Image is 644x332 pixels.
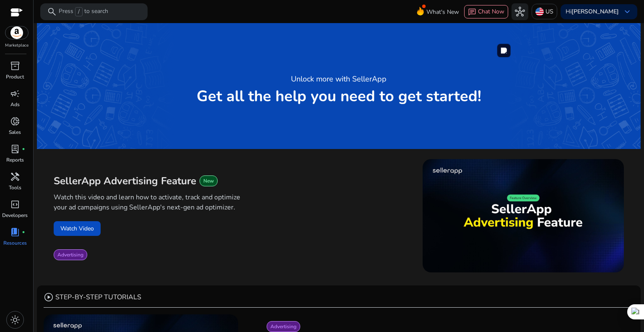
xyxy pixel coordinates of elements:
span: play_circle [44,292,54,302]
span: handyman [10,172,20,182]
span: Chat Now [478,8,504,16]
span: SellerApp Advertising Feature [54,174,196,188]
button: Watch Video [54,221,101,236]
span: donut_small [10,116,20,126]
span: search [47,7,57,17]
span: campaign [10,89,20,99]
span: lab_profile [10,144,20,154]
span: Advertising [270,323,296,330]
span: / [75,7,83,16]
p: Tools [9,184,21,191]
span: inventory_2 [10,61,20,71]
span: chat [468,8,476,16]
span: New [203,178,214,184]
p: Ads [10,101,20,108]
p: Product [6,73,24,81]
p: Sales [9,128,21,136]
p: US [545,4,553,19]
span: code_blocks [10,199,20,209]
p: Developers [2,212,28,219]
button: chatChat Now [464,5,508,18]
p: Hi [566,9,619,15]
span: light_mode [10,315,20,325]
p: Press to search [59,7,108,16]
p: Marketplace [5,42,29,49]
img: maxresdefault.jpg [423,159,624,272]
p: Get all the help you need to get started! [197,88,481,105]
b: [PERSON_NAME] [571,8,619,16]
span: hub [515,7,525,17]
div: STEP-BY-STEP TUTORIALS [44,292,141,302]
p: Reports [6,156,24,164]
img: us.svg [535,8,544,16]
span: What's New [426,5,459,19]
p: Watch this video and learn how to activate, track and optimize your ad campaigns using SellerApp'... [54,192,244,212]
span: fiber_manual_record [22,230,25,234]
span: keyboard_arrow_down [622,7,632,17]
button: hub [512,3,528,20]
img: amazon.svg [5,26,28,39]
span: book_4 [10,227,20,237]
span: fiber_manual_record [22,147,25,151]
p: Resources [3,239,27,247]
span: Advertising [57,251,83,258]
h3: Unlock more with SellerApp [291,73,387,85]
